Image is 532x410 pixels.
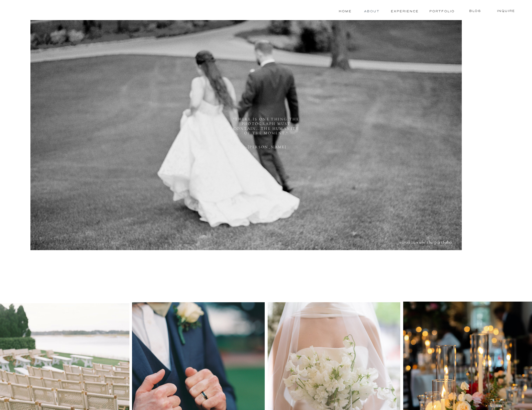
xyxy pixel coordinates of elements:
[233,117,300,153] h2: "there is one thing the photograph must contain...the humanity of the moment." -[PERSON_NAME]
[364,9,378,14] a: About
[495,8,517,14] a: Inquire
[388,239,463,247] h1: scroll to view the portfolio
[390,9,419,14] a: experience
[462,8,488,14] a: blog
[429,9,454,14] a: Portfolio
[338,9,352,14] a: Home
